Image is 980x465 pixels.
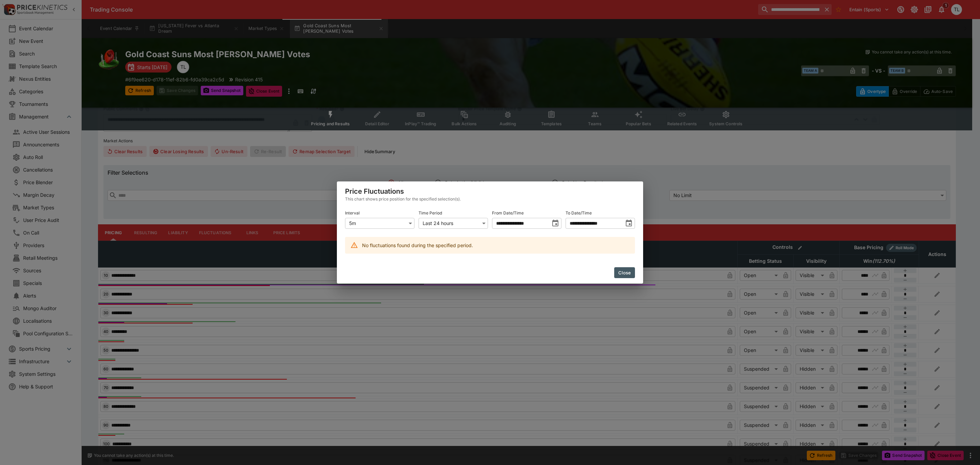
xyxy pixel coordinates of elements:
[549,217,561,229] button: toggle date time picker
[623,217,635,229] button: toggle date time picker
[362,239,473,252] div: No fluctuations found during the specified period.
[614,267,635,278] button: Close
[345,210,360,216] p: Interval
[337,181,643,208] div: Price Fluctuations
[345,196,635,203] div: This chart shows price position for the specified selection(s).
[419,210,442,216] p: Time Period
[566,210,592,216] p: To Date/Time
[345,218,414,229] div: 5m
[419,218,488,229] div: Last 24 hours
[492,210,524,216] p: From Date/Time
